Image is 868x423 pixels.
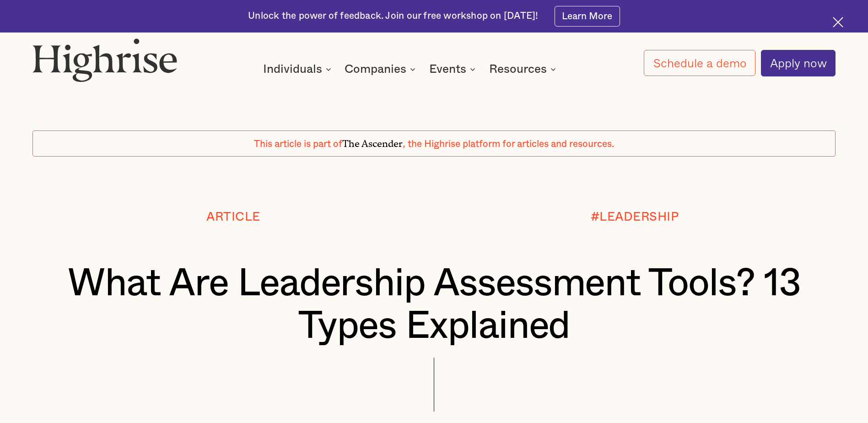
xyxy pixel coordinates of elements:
[263,64,322,75] div: Individuals
[254,139,342,149] span: This article is part of
[429,64,478,75] div: Events
[833,17,843,27] img: Cross icon
[32,38,178,82] img: Highrise logo
[555,6,620,27] a: Learn More
[345,64,418,75] div: Companies
[345,64,406,75] div: Companies
[591,211,679,224] div: #LEADERSHIP
[403,139,614,149] span: , the Highrise platform for articles and resources.
[761,50,836,76] a: Apply now
[263,64,334,75] div: Individuals
[489,64,547,75] div: Resources
[206,211,260,224] div: Article
[66,262,802,347] h1: What Are Leadership Assessment Tools? 13 Types Explained
[489,64,559,75] div: Resources
[429,64,466,75] div: Events
[644,50,755,76] a: Schedule a demo
[342,136,403,147] span: The Ascender
[248,10,538,22] div: Unlock the power of feedback. Join our free workshop on [DATE]!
